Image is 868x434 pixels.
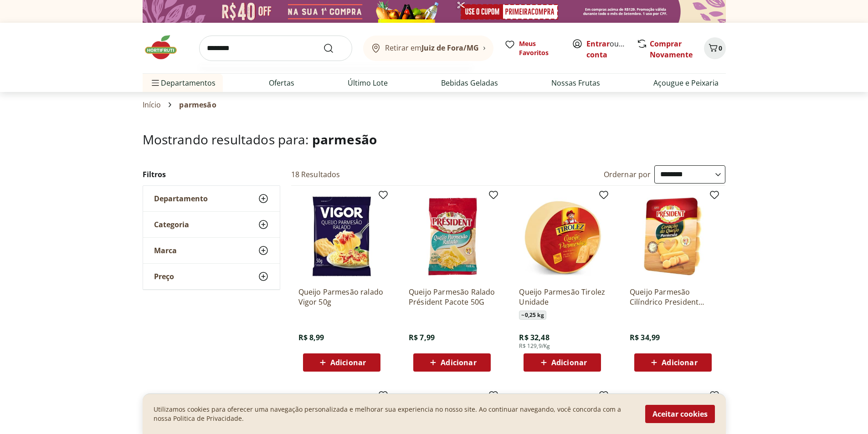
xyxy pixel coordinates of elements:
span: R$ 34,99 [630,332,660,342]
h2: Filtros [143,165,280,184]
span: Preço [154,272,174,281]
button: Adicionar [303,353,380,372]
a: Início [143,101,161,109]
span: ou [586,38,627,60]
span: R$ 7,99 [409,332,435,342]
a: Comprar Novamente [650,39,693,60]
a: Criar conta [586,39,637,60]
label: Ordernar por [604,169,651,179]
button: Retirar emJuiz de Fora/MG [363,36,493,61]
a: Açougue e Peixaria [653,77,719,88]
a: Ofertas [269,77,294,88]
span: Adicionar [551,359,587,366]
b: Juiz de Fora/MG [421,43,479,53]
span: 0 [719,44,722,52]
button: Marca [143,238,280,263]
span: Retirar em [385,44,479,52]
span: Meus Favoritos [519,39,561,57]
button: Departamento [143,186,280,211]
span: R$ 8,99 [298,332,324,342]
button: Adicionar [524,353,601,372]
img: Queijo Parmesão ralado Vigor 50g [298,193,385,280]
img: Queijo Parmesão Ralado Président Pacote 50G [409,193,495,280]
img: Hortifruti [143,34,188,61]
span: R$ 32,48 [519,332,549,342]
a: Queijo Parmesão ralado Vigor 50g [298,287,385,307]
a: Meus Favoritos [504,39,561,57]
button: Submit Search [323,43,345,54]
span: Departamentos [150,72,216,94]
h2: 18 Resultados [291,169,340,179]
button: Menu [150,72,161,94]
h1: Mostrando resultados para: [143,132,726,147]
span: R$ 129,9/Kg [519,342,550,350]
img: Queijo Parmesão Cilíndrico President 180g [630,193,716,280]
span: Departamento [154,194,208,203]
button: Carrinho [704,37,726,59]
img: Queijo Parmesão Tirolez Unidade [519,193,606,280]
span: Categoria [154,220,189,229]
button: Adicionar [413,353,491,372]
a: Último Lote [348,77,388,88]
p: Utilizamos cookies para oferecer uma navegação personalizada e melhorar sua experiencia no nosso ... [154,405,634,423]
a: Queijo Parmesão Cilíndrico President 180g [630,287,716,307]
a: Queijo Parmesão Ralado Président Pacote 50G [409,287,495,307]
a: Bebidas Geladas [441,77,498,88]
button: Categoria [143,212,280,237]
button: Preço [143,264,280,289]
span: parmesão [312,131,377,148]
a: Entrar [586,39,610,49]
input: search [199,36,352,61]
button: Adicionar [634,353,712,372]
span: Adicionar [330,359,366,366]
span: Marca [154,246,177,255]
button: Aceitar cookies [645,405,715,423]
a: Queijo Parmesão Tirolez Unidade [519,287,606,307]
span: ~ 0,25 kg [519,311,546,320]
a: Nossas Frutas [551,77,600,88]
span: Adicionar [441,359,476,366]
span: parmesão [179,101,216,109]
span: Adicionar [662,359,697,366]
